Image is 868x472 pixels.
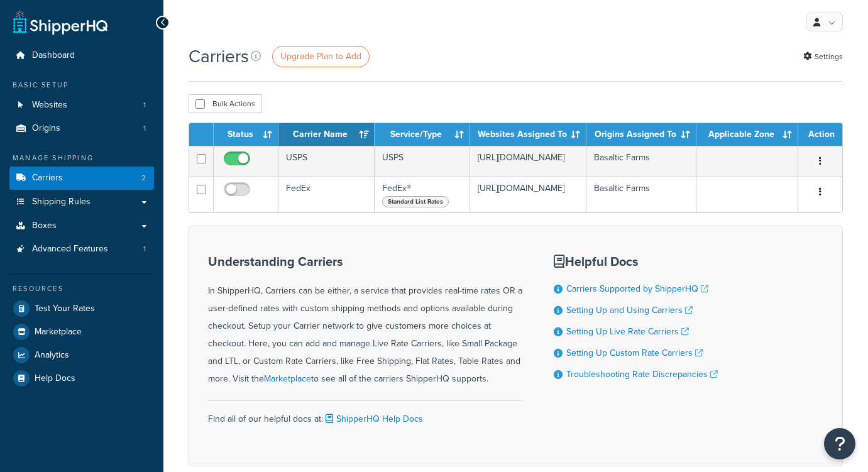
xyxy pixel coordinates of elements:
[278,177,375,212] td: FedEx
[32,221,57,231] span: Boxes
[189,44,249,69] h1: Carriers
[9,44,154,67] a: Dashboard
[9,117,154,140] li: Origins
[9,167,154,190] a: Carriers 2
[554,255,718,268] h3: Helpful Docs
[143,100,146,111] span: 1
[35,373,75,384] span: Help Docs
[9,190,154,214] a: Shipping Rules
[13,9,107,35] a: ShipperHQ Home
[9,153,154,163] div: Manage Shipping
[566,325,689,338] a: Setting Up Live Rate Carriers
[208,255,522,268] h3: Understanding Carriers
[280,50,361,63] span: Upgrade Plan to Add
[35,304,95,314] span: Test Your Rates
[566,304,693,317] a: Setting Up and Using Carriers
[9,321,154,343] a: Marketplace
[323,412,423,425] a: ShipperHQ Help Docs
[9,238,154,261] li: Advanced Features
[9,117,154,140] a: Origins 1
[264,372,311,385] a: Marketplace
[278,146,375,177] td: USPS
[9,80,154,91] div: Basic Setup
[824,428,855,459] button: Open Resource Center
[566,282,708,295] a: Carriers Supported by ShipperHQ
[214,123,278,146] th: Status: activate to sort column ascending
[586,146,696,177] td: Basaltic Farms
[143,123,146,134] span: 1
[803,48,843,65] a: Settings
[35,350,69,361] span: Analytics
[32,123,60,134] span: Origins
[586,177,696,212] td: Basaltic Farms
[9,94,154,117] a: Websites 1
[9,214,154,238] a: Boxes
[32,173,63,184] span: Carriers
[32,244,108,255] span: Advanced Features
[470,146,586,177] td: [URL][DOMAIN_NAME]
[278,123,375,146] th: Carrier Name: activate to sort column ascending
[9,238,154,261] a: Advanced Features 1
[143,244,146,255] span: 1
[208,400,522,428] div: Find all of our helpful docs at:
[566,346,703,359] a: Setting Up Custom Rate Carriers
[9,367,154,390] a: Help Docs
[470,123,586,146] th: Websites Assigned To: activate to sort column ascending
[208,255,522,388] div: In ShipperHQ, Carriers can be either, a service that provides real-time rates OR a user-defined r...
[375,177,470,212] td: FedEx®
[9,283,154,294] div: Resources
[375,123,470,146] th: Service/Type: activate to sort column ascending
[696,123,798,146] th: Applicable Zone: activate to sort column ascending
[141,173,146,184] span: 2
[32,197,91,207] span: Shipping Rules
[586,123,696,146] th: Origins Assigned To: activate to sort column ascending
[9,297,154,320] a: Test Your Rates
[32,100,67,111] span: Websites
[470,177,586,212] td: [URL][DOMAIN_NAME]
[9,344,154,366] a: Analytics
[566,368,718,381] a: Troubleshooting Rate Discrepancies
[9,94,154,117] li: Websites
[272,46,370,67] a: Upgrade Plan to Add
[9,167,154,190] li: Carriers
[375,146,470,177] td: USPS
[35,327,82,338] span: Marketplace
[189,94,262,113] button: Bulk Actions
[382,196,449,207] span: Standard List Rates
[798,123,842,146] th: Action
[32,50,75,61] span: Dashboard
